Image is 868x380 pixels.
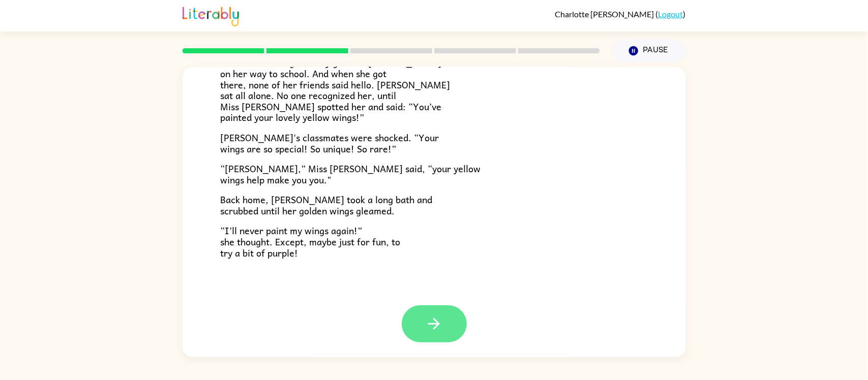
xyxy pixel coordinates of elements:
[183,4,239,26] img: Literably
[555,9,656,19] span: Charlotte [PERSON_NAME]
[221,55,451,124] span: The next morning, nobody greeted [PERSON_NAME] on her way to school. And when she got there, none...
[221,161,481,187] span: “[PERSON_NAME],” Miss [PERSON_NAME] said, “your yellow wings help make you you."
[555,9,686,19] div: ( )
[612,39,686,62] button: Pause
[221,223,401,260] span: “I’ll never paint my wings again!” she thought. Except, maybe just for fun, to try a bit of purple!
[221,130,439,156] span: [PERSON_NAME]'s classmates were shocked. “Your wings are so special! So unique! So rare!”
[221,192,433,218] span: Back home, [PERSON_NAME] took a long bath and scrubbed until her golden wings gleamed.
[659,9,683,19] a: Logout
